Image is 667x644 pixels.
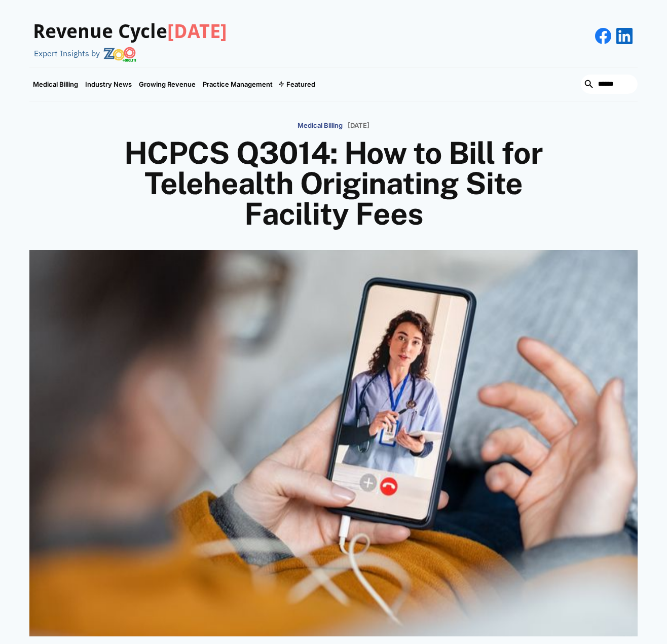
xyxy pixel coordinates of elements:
[298,117,343,133] a: Medical Billing
[29,67,82,101] a: Medical Billing
[135,67,199,101] a: Growing Revenue
[286,80,315,88] div: Featured
[199,67,276,101] a: Practice Management
[167,20,227,43] span: [DATE]
[90,138,577,229] h1: HCPCS Q3014: How to Bill for Telehealth Originating Site Facility Fees
[82,67,135,101] a: Industry News
[33,20,227,44] h3: Revenue Cycle
[276,67,319,101] div: Featured
[29,10,227,62] a: Revenue Cycle[DATE]Expert Insights by
[34,49,100,58] div: Expert Insights by
[348,122,369,130] p: [DATE]
[298,122,343,130] p: Medical Billing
